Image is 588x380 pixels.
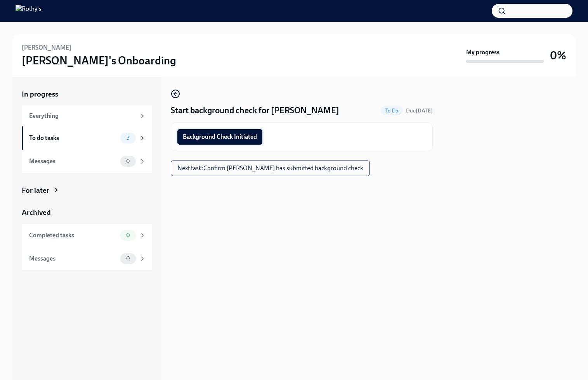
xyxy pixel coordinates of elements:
[406,107,433,114] span: September 20th, 2025 09:00
[466,48,500,57] strong: My progress
[22,185,49,195] div: For later
[177,129,262,145] button: Background Check Initiated
[22,105,152,126] a: Everything
[22,89,152,99] a: In progress
[22,247,152,270] a: Messages0
[381,108,403,114] span: To Do
[171,161,370,176] button: Next task:Confirm [PERSON_NAME] has submitted background check
[22,54,176,67] h3: [PERSON_NAME]'s Onboarding
[29,254,117,263] div: Messages
[550,48,566,62] h3: 0%
[29,231,117,240] div: Completed tasks
[406,107,433,114] span: Due
[22,207,152,218] a: Archived
[22,43,71,52] h6: [PERSON_NAME]
[29,112,136,120] div: Everything
[29,134,117,142] div: To do tasks
[22,185,152,195] a: For later
[416,107,433,114] strong: [DATE]
[121,256,135,261] span: 0
[121,232,135,238] span: 0
[22,126,152,150] a: To do tasks3
[22,224,152,247] a: Completed tasks0
[177,164,363,172] span: Next task : Confirm [PERSON_NAME] has submitted background check
[16,5,42,17] img: Rothy's
[122,135,134,141] span: 3
[121,158,135,164] span: 0
[29,157,117,166] div: Messages
[171,105,339,116] h4: Start background check for [PERSON_NAME]
[22,150,152,173] a: Messages0
[183,133,257,141] span: Background Check Initiated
